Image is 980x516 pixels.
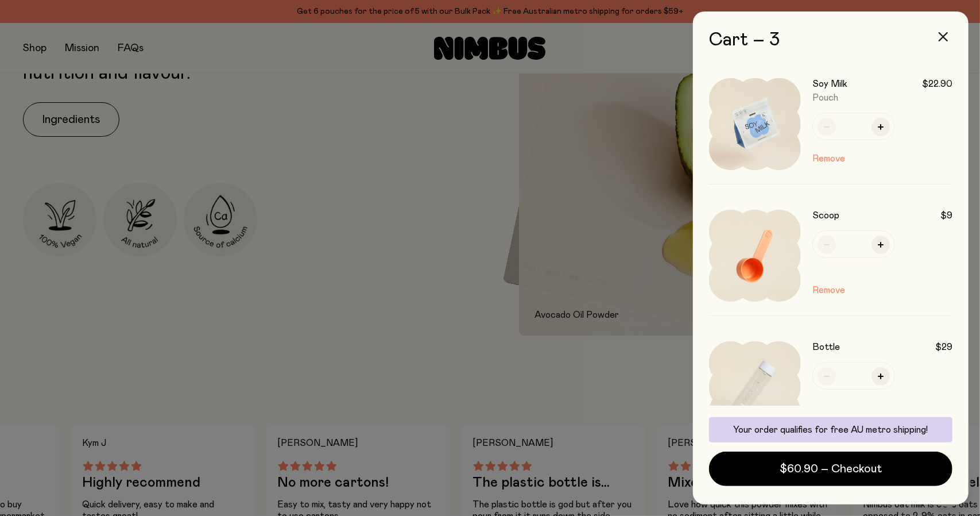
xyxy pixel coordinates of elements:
[812,283,845,297] button: Remove
[812,93,838,102] span: Pouch
[812,152,845,165] button: Remove
[812,210,839,221] h3: Scoop
[780,461,882,477] span: $60.90 – Checkout
[812,78,847,90] h3: Soy Milk
[716,424,946,436] p: Your order qualifies for free AU metro shipping!
[940,210,952,221] span: $9
[709,452,952,486] button: $60.90 – Checkout
[812,341,840,353] h3: Bottle
[709,30,952,51] h2: Cart – 3
[935,341,952,353] span: $29
[922,78,952,90] span: $22.90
